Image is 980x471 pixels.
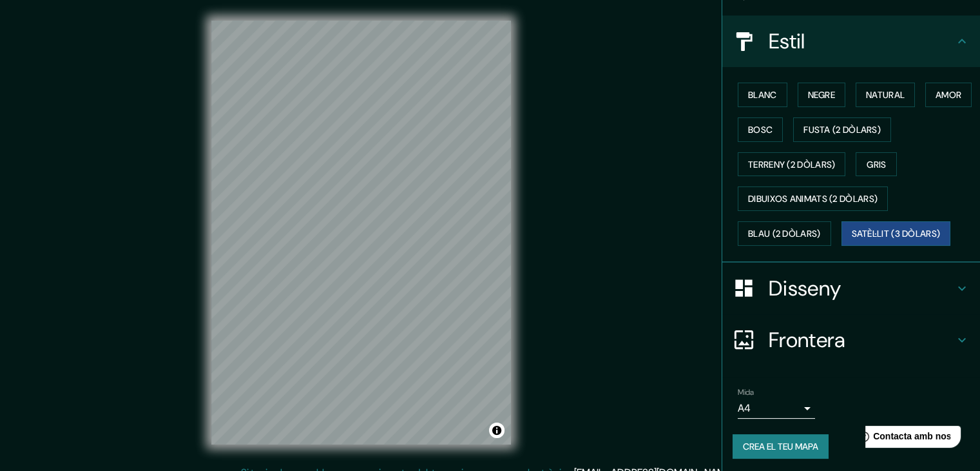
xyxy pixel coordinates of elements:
button: Dibuixos animats (2 dòlars) [738,186,888,211]
button: Crea el teu mapa [733,434,829,459]
font: Negre [808,89,836,101]
font: Dibuixos animats (2 dòlars) [748,194,878,205]
font: Satèl·lit (3 dòlars) [852,228,941,239]
font: Contacta amb nosaltres [8,10,110,21]
button: Fusta (2 dòlars) [793,117,891,142]
canvas: Mapa [211,21,511,445]
font: Frontera [769,326,845,354]
font: Blanc [748,89,777,101]
button: Natural [856,83,915,107]
font: A4 [738,401,751,415]
font: Amor [936,89,961,101]
button: Blau (2 dòlars) [738,221,831,246]
button: Gris [856,152,897,177]
font: Blau (2 dòlars) [748,228,821,239]
button: Bosc [738,117,783,142]
font: Terreny (2 dòlars) [748,159,835,170]
div: Disseny [722,263,980,314]
font: Estil [769,28,805,55]
font: Mida [738,387,754,397]
font: Gris [867,159,886,170]
iframe: Llançador de widgets d'ajuda [865,421,966,457]
button: Negre [798,83,846,107]
div: A4 [738,398,815,419]
font: Bosc [748,124,773,135]
div: Frontera [722,314,980,366]
div: Estil [722,15,980,67]
button: Satèl·lit (3 dòlars) [841,221,951,246]
button: Terreny (2 dòlars) [738,152,845,177]
button: Activa/desactiva l'atribució [489,423,504,438]
font: Crea el teu mapa [743,441,818,452]
font: Disseny [769,275,841,302]
font: Natural [866,89,905,101]
font: Fusta (2 dòlars) [803,124,881,135]
button: Blanc [738,83,787,107]
button: Amor [925,83,972,107]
